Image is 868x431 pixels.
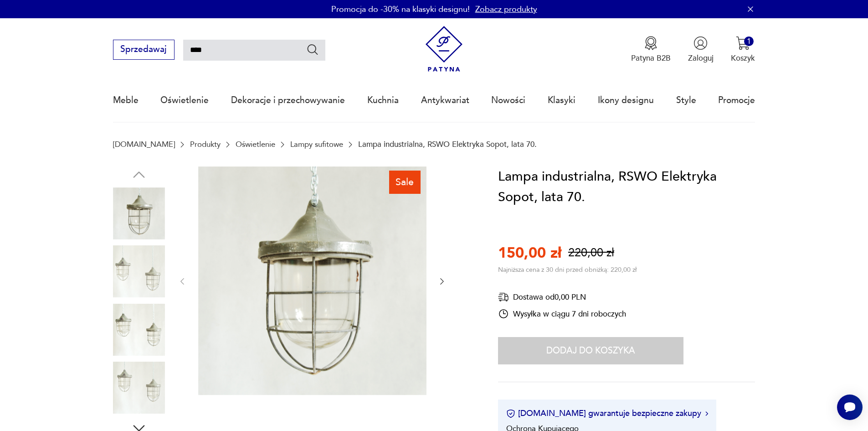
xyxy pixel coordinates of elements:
img: Patyna - sklep z meblami i dekoracjami vintage [421,26,467,72]
a: Meble [113,79,139,121]
a: Sprzedawaj [113,47,175,54]
a: Kuchnia [367,79,399,121]
p: 220,00 zł [568,245,614,261]
div: Wysyłka w ciągu 7 dni roboczych [498,308,626,319]
a: Oświetlenie [236,140,275,149]
button: Sprzedawaj [113,40,175,60]
button: Patyna B2B [631,36,671,63]
img: Zdjęcie produktu Lampa industrialna, RSWO Elektryka Sopot, lata 70. [113,245,165,297]
a: Produkty [190,140,221,149]
a: Oświetlenie [160,79,209,121]
img: Ikonka użytkownika [693,36,708,50]
iframe: Smartsupp widget button [837,395,863,420]
div: Dostawa od 0,00 PLN [498,291,626,303]
img: Ikona strzałki w prawo [705,411,708,416]
a: Zobacz produkty [475,4,537,15]
img: Ikona certyfikatu [506,409,515,418]
div: 1 [744,36,754,46]
p: Koszyk [731,53,755,63]
img: Zdjęcie produktu Lampa industrialna, RSWO Elektryka Sopot, lata 70. [113,187,165,239]
a: Promocje [718,79,755,121]
a: [DOMAIN_NAME] [113,140,175,149]
a: Antykwariat [421,79,469,121]
img: Zdjęcie produktu Lampa industrialna, RSWO Elektryka Sopot, lata 70. [113,304,165,356]
a: Klasyki [548,79,575,121]
h1: Lampa industrialna, RSWO Elektryka Sopot, lata 70. [498,166,755,208]
p: Najniższa cena z 30 dni przed obniżką: 220,00 zł [498,265,637,274]
button: Zaloguj [688,36,714,63]
a: Ikony designu [598,79,654,121]
p: Promocja do -30% na klasyki designu! [331,4,470,15]
button: 1Koszyk [731,36,755,63]
img: Ikona medalu [644,36,658,50]
p: Zaloguj [688,53,714,63]
a: Nowości [491,79,525,121]
p: 150,00 zł [498,243,561,263]
p: Patyna B2B [631,53,671,63]
img: Zdjęcie produktu Lampa industrialna, RSWO Elektryka Sopot, lata 70. [113,362,165,414]
a: Dekoracje i przechowywanie [231,79,345,121]
img: Zdjęcie produktu Lampa industrialna, RSWO Elektryka Sopot, lata 70. [198,166,426,395]
a: Lampy sufitowe [290,140,343,149]
button: Szukaj [306,43,319,56]
a: Style [676,79,696,121]
button: [DOMAIN_NAME] gwarantuje bezpieczne zakupy [506,408,708,419]
p: Lampa industrialna, RSWO Elektryka Sopot, lata 70. [358,140,537,149]
div: Sale [389,171,421,193]
a: Ikona medaluPatyna B2B [631,36,671,63]
img: Ikona koszyka [736,36,750,50]
img: Ikona dostawy [498,291,509,303]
